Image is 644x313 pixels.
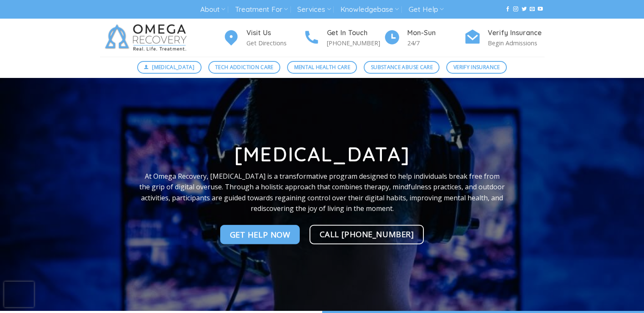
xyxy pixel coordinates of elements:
[371,63,433,71] span: Substance Abuse Care
[538,6,543,12] a: Follow on YouTube
[522,6,527,12] a: Follow on Twitter
[530,6,535,12] a: Send us an email
[246,38,303,48] p: Get Directions
[464,28,544,48] a: Verify Insurance Begin Admissions
[488,38,544,48] p: Begin Admissions
[340,2,399,17] a: Knowledgebase
[246,28,303,39] h4: Visit Us
[407,38,464,48] p: 24/7
[453,63,500,71] span: Verify Insurance
[409,2,444,17] a: Get Help
[407,28,464,39] h4: Mon-Sun
[287,61,357,74] a: Mental Health Care
[327,38,384,48] p: [PHONE_NUMBER]
[303,28,384,48] a: Get In Touch [PHONE_NUMBER]
[100,19,195,57] img: Omega Recovery
[220,225,300,244] a: Get Help NOw
[320,228,414,240] span: Call [PHONE_NUMBER]
[215,63,274,71] span: Tech Addiction Care
[327,28,384,39] h4: Get In Touch
[505,6,510,12] a: Follow on Facebook
[139,171,505,214] p: At Omega Recovery, [MEDICAL_DATA] is a transformative program designed to help individuals break ...
[208,61,281,74] a: Tech Addiction Care
[488,28,544,39] h4: Verify Insurance
[235,2,288,17] a: Treatment For
[364,61,439,74] a: Substance Abuse Care
[230,228,290,241] span: Get Help NOw
[310,225,424,244] a: Call [PHONE_NUMBER]
[152,63,194,71] span: [MEDICAL_DATA]
[223,28,303,48] a: Visit Us Get Directions
[446,61,507,74] a: Verify Insurance
[513,6,518,12] a: Follow on Instagram
[137,61,202,74] a: [MEDICAL_DATA]
[297,2,331,17] a: Services
[4,282,34,307] iframe: reCAPTCHA
[294,63,350,71] span: Mental Health Care
[234,142,410,166] strong: [MEDICAL_DATA]
[200,2,225,17] a: About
